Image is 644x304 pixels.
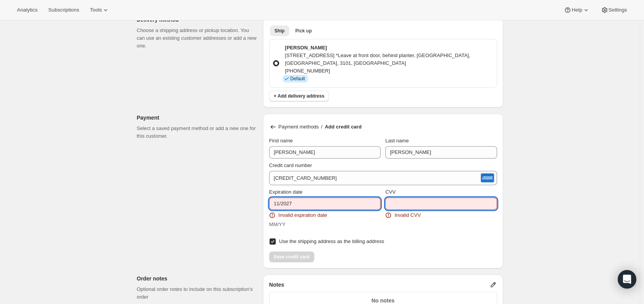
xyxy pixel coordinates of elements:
[137,275,257,282] p: Order notes
[275,28,285,34] span: Ship
[285,44,494,52] p: [PERSON_NAME]
[572,7,582,13] span: Help
[48,7,79,13] span: Subscriptions
[596,5,632,15] button: Settings
[137,285,257,301] p: Optional order notes to include on this subscription's order
[17,7,37,13] span: Analytics
[385,189,396,195] span: CVV
[269,91,329,101] button: + Add delivery address
[85,5,114,15] button: Tools
[295,28,312,34] span: Pick up
[385,138,409,144] span: Last name
[269,138,293,144] span: First name
[90,7,102,13] span: Tools
[279,238,384,244] span: Use the shipping address as the billing address
[285,67,494,75] p: [PHONE_NUMBER]
[269,189,303,195] span: Expiration date
[278,211,327,219] span: Invalid expiration date
[12,5,42,15] button: Analytics
[137,114,257,122] p: Payment
[290,76,305,82] span: Default
[269,221,286,227] span: MM/YY
[618,270,636,289] div: Open Intercom Messenger
[274,93,324,99] span: + Add delivery address
[609,7,627,13] span: Settings
[394,211,421,219] span: Invalid CVV
[137,27,257,50] p: Choose a shipping address or pickup location. You can use an existing customer addresses or add a...
[269,123,497,131] div: /
[278,123,319,131] p: Payment methods
[285,52,494,67] p: [STREET_ADDRESS] *Leave at front door, behind planter, [GEOGRAPHIC_DATA], [GEOGRAPHIC_DATA], 3101...
[269,162,312,168] span: Credit card number
[269,281,284,289] span: Notes
[559,5,594,15] button: Help
[44,5,84,15] button: Subscriptions
[137,125,257,140] p: Select a saved payment method or add a new one for this customer.
[325,123,361,131] p: Add credit card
